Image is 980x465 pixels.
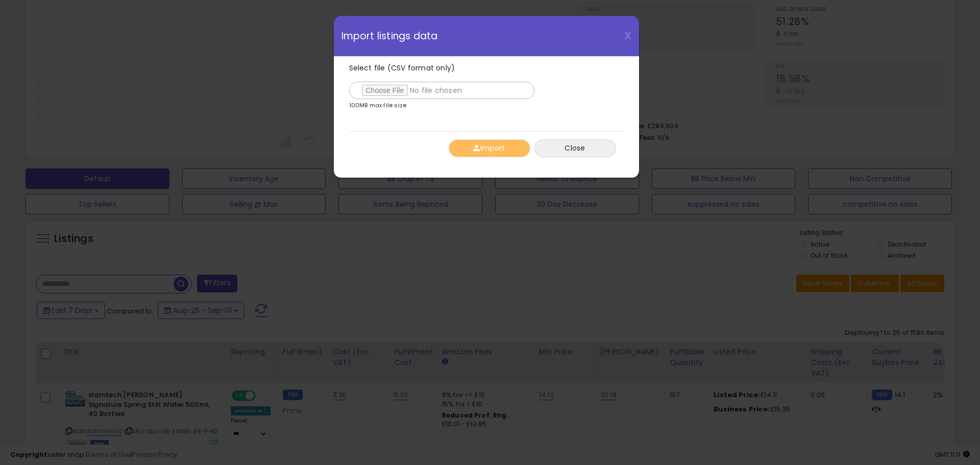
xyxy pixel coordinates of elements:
[341,31,438,41] span: Import listings data
[349,63,455,73] span: Select file (CSV format only)
[449,139,530,157] button: Import
[349,103,407,108] p: 100MB max file size
[624,29,631,43] span: X
[534,139,616,157] button: Close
